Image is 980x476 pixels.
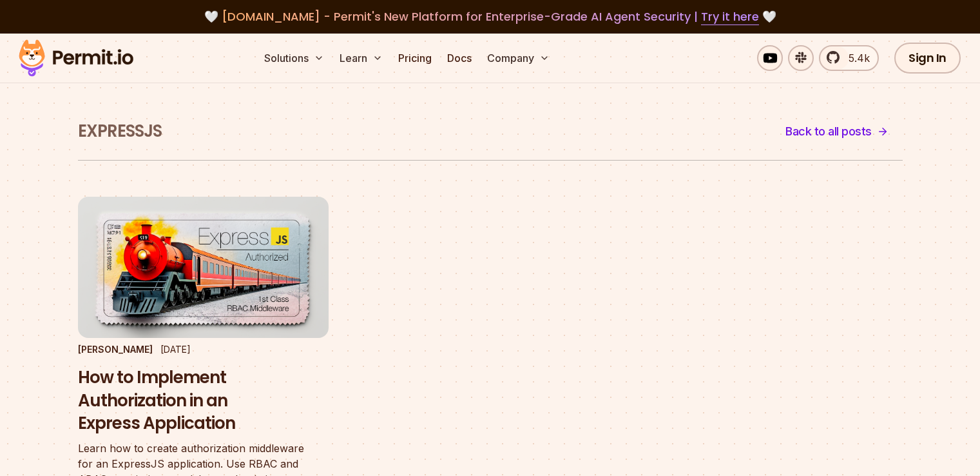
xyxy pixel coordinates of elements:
[78,120,162,143] h1: ExpressJS
[78,343,153,356] p: [PERSON_NAME]
[78,366,329,435] h3: How to Implement Authorization in an Express Application
[482,45,555,71] button: Company
[78,197,329,338] img: How to Implement Authorization in an Express Application
[819,45,879,71] a: 5.4k
[701,8,759,25] a: Try it here
[31,8,949,26] div: 🤍 🤍
[13,36,139,80] img: Permit logo
[771,116,903,147] a: Back to all posts
[442,45,477,71] a: Docs
[160,344,191,355] time: [DATE]
[334,45,388,71] button: Learn
[259,45,329,71] button: Solutions
[894,43,961,74] a: Sign In
[785,123,872,141] span: Back to all posts
[841,50,870,66] span: 5.4k
[222,8,759,25] span: [DOMAIN_NAME] - Permit's New Platform for Enterprise-Grade AI Agent Security |
[393,45,437,71] a: Pricing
